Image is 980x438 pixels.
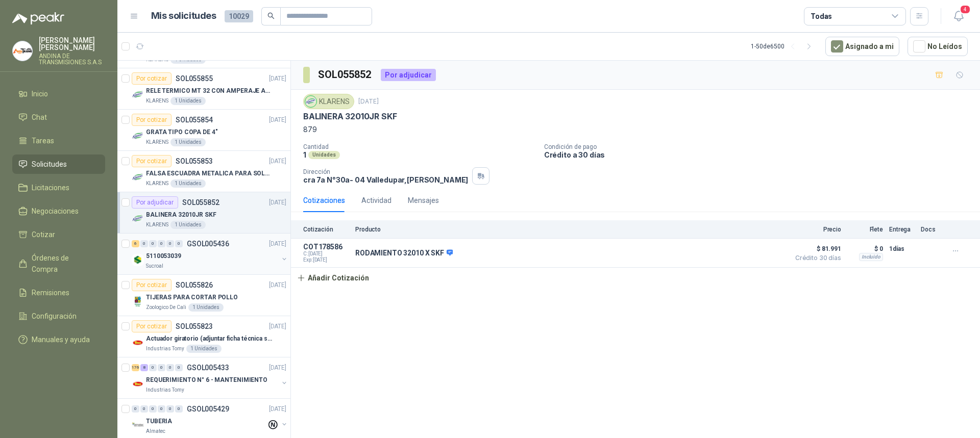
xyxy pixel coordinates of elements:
p: Cotización [303,226,349,233]
a: Remisiones [12,283,105,302]
p: Entrega [889,226,915,233]
p: KLARENS [146,221,168,229]
p: 5110053039 [146,251,181,261]
div: Todas [811,11,832,22]
div: 0 [175,405,183,413]
p: SOL055853 [176,158,213,165]
div: 1 Unidades [186,345,222,353]
img: Company Logo [132,213,144,225]
p: Precio [790,226,841,233]
h1: Mis solicitudes [151,9,216,23]
p: TUBERIA [146,417,172,426]
span: $ 81.991 [790,243,841,255]
p: KLARENS [146,138,168,146]
div: 1 - 50 de 6500 [751,38,817,55]
p: RODAMIENTO 32010 X SKF [355,249,453,258]
p: RELE TERMICO MT 32 CON AMPERAJE ADJUSTABLE ENTRE 16A - 22A, MARCA LS [146,86,273,96]
a: Por adjudicarSOL055852[DATE] Company LogoBALINERA 32010JR SKFKLARENS1 Unidades [117,192,290,234]
div: 6 [132,240,139,247]
p: GSOL005436 [187,240,229,247]
p: Zoologico De Cali [146,303,186,312]
span: Negociaciones [32,205,79,217]
div: 0 [140,240,148,247]
p: SOL055823 [176,323,213,330]
a: Solicitudes [12,154,105,174]
div: 1 Unidades [170,97,206,105]
p: [DATE] [269,198,286,208]
button: Añadir Cotización [291,268,375,288]
p: SOL055852 [182,199,219,206]
div: 176 [132,364,139,371]
span: Exp: [DATE] [303,257,349,263]
p: [DATE] [269,280,286,290]
p: [DATE] [358,97,379,107]
p: REQUERIMIENTO N° 6 - MANTENIMIENTO [146,375,267,385]
div: 0 [175,364,183,371]
p: 1 días [889,243,915,255]
p: [DATE] [269,404,286,414]
span: Manuales y ayuda [32,334,90,345]
p: TIJERAS PARA CORTAR POLLO [146,293,238,302]
div: Por cotizar [132,155,171,167]
h3: SOL055852 [318,67,373,83]
a: Cotizar [12,225,105,244]
p: Almatec [146,427,165,435]
div: 0 [149,240,157,247]
div: Actividad [361,195,391,206]
img: Company Logo [132,254,144,266]
div: 0 [158,240,165,247]
p: [DATE] [269,363,286,373]
span: Órdenes de Compra [32,252,95,275]
img: Company Logo [132,171,144,184]
p: SOL055854 [176,116,213,123]
p: GSOL005433 [187,364,229,371]
p: Docs [921,226,941,233]
p: [DATE] [269,115,286,125]
div: Cotizaciones [303,195,345,206]
span: Solicitudes [32,159,67,170]
p: [DATE] [269,74,286,84]
a: Licitaciones [12,178,105,197]
div: 1 Unidades [188,303,224,312]
span: C: [DATE] [303,251,349,257]
a: Configuración [12,306,105,326]
div: 1 Unidades [170,138,206,146]
div: KLARENS [303,94,354,109]
p: Crédito a 30 días [544,150,976,159]
p: cra 7a N°30a- 04 Valledupar , [PERSON_NAME] [303,175,468,184]
a: Por cotizarSOL055855[DATE] Company LogoRELE TERMICO MT 32 CON AMPERAJE ADJUSTABLE ENTRE 16A - 22A... [117,68,290,110]
div: Por adjudicar [132,196,178,209]
p: SOL055826 [176,281,213,289]
a: Por cotizarSOL055826[DATE] Company LogoTIJERAS PARA CORTAR POLLOZoologico De Cali1 Unidades [117,275,290,316]
p: Actuador giratorio (adjuntar ficha técnica si es diferente a festo) [146,334,273,344]
img: Company Logo [132,337,144,349]
p: ANDINA DE TRANSMISIONES S.A.S [39,53,105,65]
img: Company Logo [13,41,32,61]
a: Órdenes de Compra [12,248,105,279]
span: Chat [32,112,47,123]
div: 0 [132,405,139,413]
p: GRATA TIPO COPA DE 4" [146,127,217,137]
span: search [267,12,275,19]
div: 8 [140,364,148,371]
div: Por cotizar [132,72,171,85]
p: Dirección [303,168,468,175]
p: SOL055855 [176,75,213,82]
p: Sucroal [146,262,163,270]
img: Company Logo [132,378,144,390]
a: Por cotizarSOL055823[DATE] Company LogoActuador giratorio (adjuntar ficha técnica si es diferente... [117,316,290,357]
p: 1 [303,150,306,159]
span: Remisiones [32,287,69,298]
a: 176 8 0 0 0 0 GSOL005433[DATE] Company LogoREQUERIMIENTO N° 6 - MANTENIMIENTOIndustrias Tomy [132,362,288,394]
button: Asignado a mi [825,37,899,56]
div: Por cotizar [132,279,171,291]
span: Licitaciones [32,182,69,193]
a: 0 0 0 0 0 0 GSOL005429[DATE] Company LogoTUBERIAAlmatec [132,403,288,435]
img: Company Logo [132,419,144,431]
p: [DATE] [269,239,286,249]
div: Por cotizar [132,320,171,332]
p: Producto [355,226,784,233]
p: KLARENS [146,97,168,105]
img: Company Logo [305,96,316,107]
p: [DATE] [269,322,286,331]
